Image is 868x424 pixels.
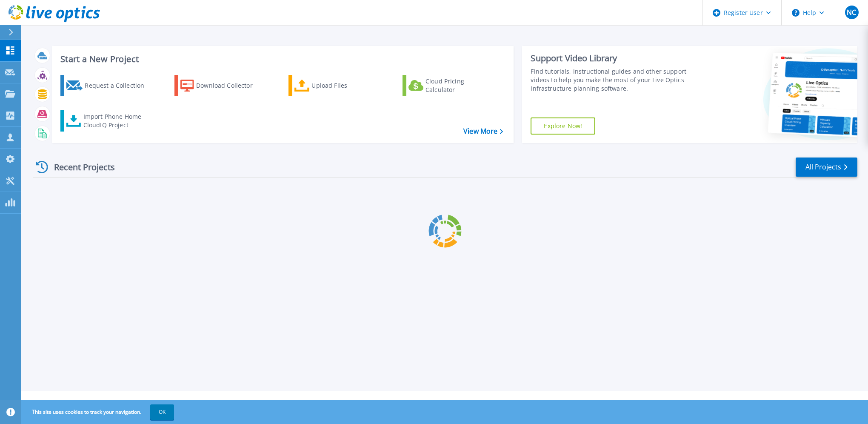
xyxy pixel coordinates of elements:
div: Download Collector [196,77,264,94]
div: Upload Files [311,77,380,94]
div: Request a Collection [85,77,153,94]
a: Explore Now! [531,117,595,135]
div: Cloud Pricing Calculator [425,77,494,94]
span: NC [847,9,856,16]
span: This site uses cookies to track your navigation. [23,404,174,420]
div: Recent Projects [33,157,126,178]
button: OK [150,404,174,420]
a: Request a Collection [60,75,155,96]
a: All Projects [796,158,857,177]
div: Import Phone Home CloudIQ Project [83,112,150,129]
a: Download Collector [174,75,269,96]
h3: Start a New Project [60,54,503,64]
a: Upload Files [288,75,383,96]
a: Cloud Pricing Calculator [403,75,497,96]
div: Find tutorials, instructional guides and other support videos to help you make the most of your L... [531,67,702,93]
a: View More [463,127,503,135]
div: Support Video Library [531,53,702,64]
